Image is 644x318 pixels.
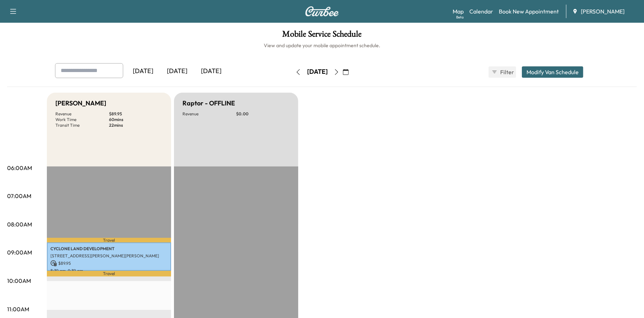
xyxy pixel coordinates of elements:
p: 8:39 am - 9:39 am [50,268,168,274]
p: 22 mins [109,122,163,128]
p: Revenue [55,111,109,117]
p: Work Time [55,117,109,122]
button: Filter [489,66,516,78]
h6: View and update your mobile appointment schedule. [7,42,637,49]
p: Travel [47,271,171,276]
span: [PERSON_NAME] [581,7,624,16]
p: 08:00AM [7,220,32,229]
p: CYCLONE LAND DEVELOPMENT [50,246,168,252]
div: [DATE] [126,63,160,79]
h1: Mobile Service Schedule [7,30,637,42]
p: 11:00AM [7,305,29,313]
span: Filter [500,68,513,76]
div: [DATE] [160,63,194,79]
h5: Raptor - OFFLINE [182,98,235,108]
h5: [PERSON_NAME] [55,98,106,108]
button: Modify Van Schedule [522,66,583,78]
p: Travel [47,238,171,242]
img: Curbee Logo [305,6,339,16]
p: 07:00AM [7,192,31,200]
a: Calendar [469,7,493,16]
p: $ 89.95 [50,260,168,267]
div: [DATE] [194,63,228,79]
a: Book New Appointment [499,7,559,16]
p: 60 mins [109,117,163,122]
div: [DATE] [307,67,328,76]
p: Transit Time [55,122,109,128]
p: 10:00AM [7,276,31,285]
p: $ 89.95 [109,111,163,117]
p: 06:00AM [7,164,32,172]
div: Beta [456,15,464,20]
a: MapBeta [453,7,464,16]
p: 09:00AM [7,248,32,257]
p: [STREET_ADDRESS][PERSON_NAME][PERSON_NAME] [50,253,168,259]
p: Revenue [182,111,236,117]
p: $ 0.00 [236,111,290,117]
